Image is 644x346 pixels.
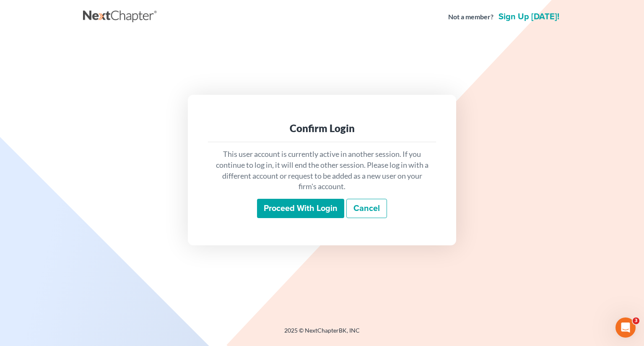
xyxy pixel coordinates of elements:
[83,326,561,341] div: 2025 © NextChapterBK, INC
[633,317,639,324] span: 3
[615,317,636,338] iframe: Intercom live chat
[215,122,429,135] div: Confirm Login
[215,149,429,192] p: This user account is currently active in another session. If you continue to log in, it will end ...
[346,199,387,218] a: Cancel
[497,13,561,21] a: Sign up [DATE]!
[448,12,493,22] strong: Not a member?
[257,199,344,218] input: Proceed with login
